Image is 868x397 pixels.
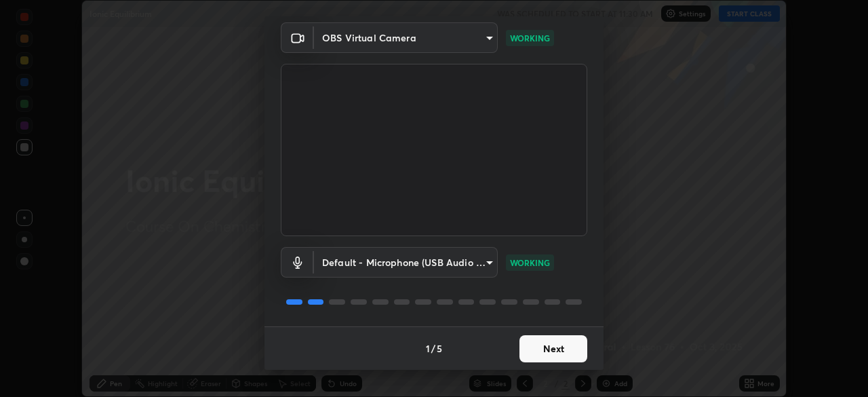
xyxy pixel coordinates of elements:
h4: 5 [437,341,442,356]
p: WORKING [510,257,550,269]
button: Next [519,335,587,362]
h4: 1 [426,341,430,356]
div: OBS Virtual Camera [314,247,498,278]
h4: / [431,341,435,356]
div: OBS Virtual Camera [314,22,498,53]
p: WORKING [510,32,550,44]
